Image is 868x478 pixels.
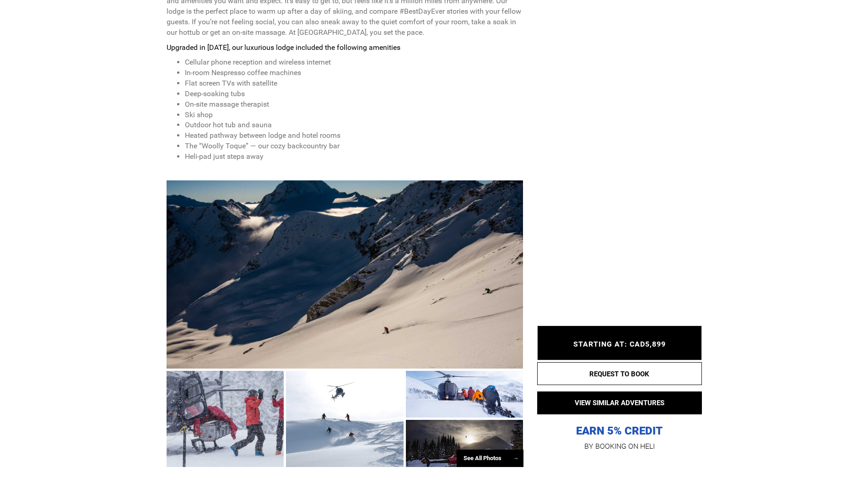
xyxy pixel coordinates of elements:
[167,43,400,52] strong: Upgraded in [DATE], our luxurious lodge included the following amenities
[457,450,523,467] div: See All Photos
[537,332,702,438] p: EARN 5% CREDIT
[185,130,523,141] li: Heated pathway between lodge and hotel rooms
[537,391,702,414] button: VIEW SIMILAR ADVENTURES
[185,99,523,110] li: On-site massage therapist
[185,152,523,162] li: Heli-pad just steps away
[185,78,523,89] li: Flat screen TVs with satellite
[537,440,702,453] p: BY BOOKING ON HELI
[537,362,702,385] button: REQUEST TO BOOK
[185,120,523,130] li: Outdoor hot tub and sauna
[185,141,523,152] li: The “Woolly Toque” — our cozy backcountry bar
[185,57,523,68] li: Cellular phone reception and wireless internet
[185,89,523,99] li: Deep-soaking tubs
[185,68,523,78] li: In-room Nespresso coffee machines
[573,340,666,348] span: STARTING AT: CAD5,899
[513,455,519,462] span: →
[185,110,523,120] li: Ski shop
